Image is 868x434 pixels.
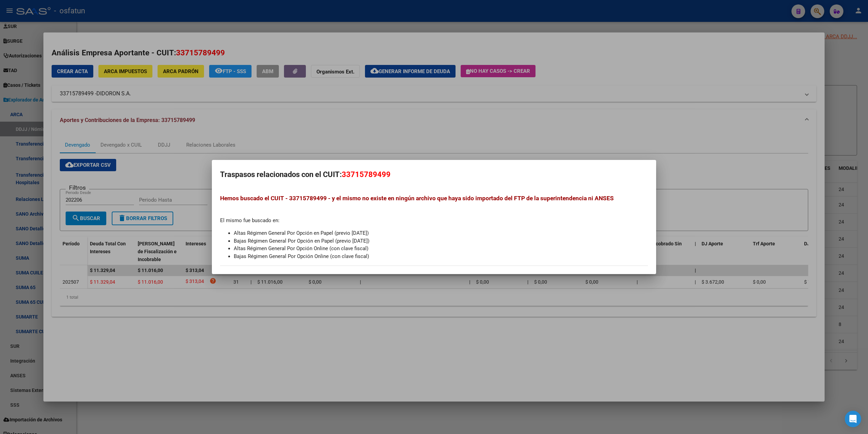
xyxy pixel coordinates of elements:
div: Open Intercom Messenger [845,411,861,427]
span: Hemos buscado el CUIT - 33715789499 - y el mismo no existe en ningún archivo que haya sido import... [220,195,614,202]
h2: Traspasos relacionados con el CUIT: [220,168,648,181]
li: Altas Régimen General Por Opción en Papel (previo [DATE]) [234,229,648,237]
li: Bajas Régimen General Por Opción en Papel (previo [DATE]) [234,237,648,245]
span: 33715789499 [342,170,391,179]
div: El mismo fue buscado en: [220,194,648,260]
li: Altas Régimen General Por Opción Online (con clave fiscal) [234,245,648,253]
li: Bajas Régimen General Por Opción Online (con clave fiscal) [234,253,648,260]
